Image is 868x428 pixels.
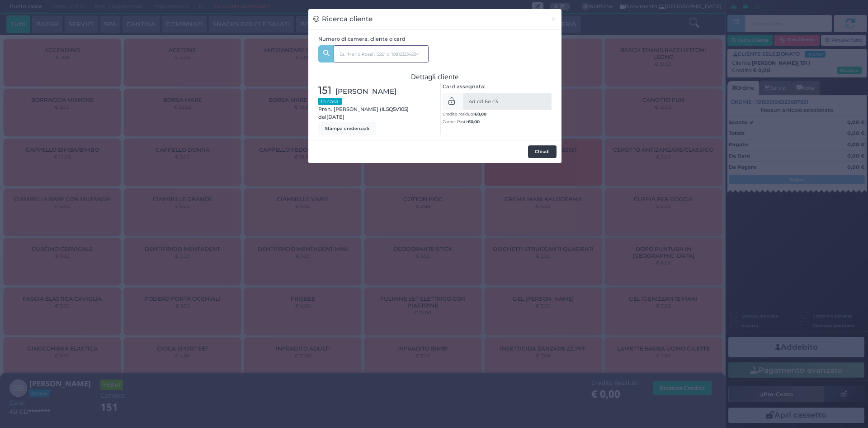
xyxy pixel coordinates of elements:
small: In casa [318,98,342,105]
span: [PERSON_NAME] [335,86,396,96]
span: [DATE] [326,113,344,121]
div: Pren. [PERSON_NAME] (IL5Q5V105) dal [313,83,435,135]
h3: Dettagli cliente [318,73,552,81]
button: Chiudi [546,9,561,29]
b: € [474,111,486,116]
span: 0,00 [477,111,486,117]
span: × [551,14,557,24]
button: Stampa credenziali [318,122,376,135]
small: Carnet Pasti: [443,119,480,124]
input: Es. 'Mario Rossi', '220' o '108123234234' [334,45,429,63]
span: 0,00 [471,119,480,125]
h3: Ricerca cliente [313,14,373,24]
button: Chiudi [528,145,557,158]
label: Card assegnata: [443,83,486,91]
span: 151 [318,83,331,98]
label: Numero di camera, cliente o card [318,35,406,43]
b: € [467,119,480,124]
small: Credito residuo: [443,111,486,116]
